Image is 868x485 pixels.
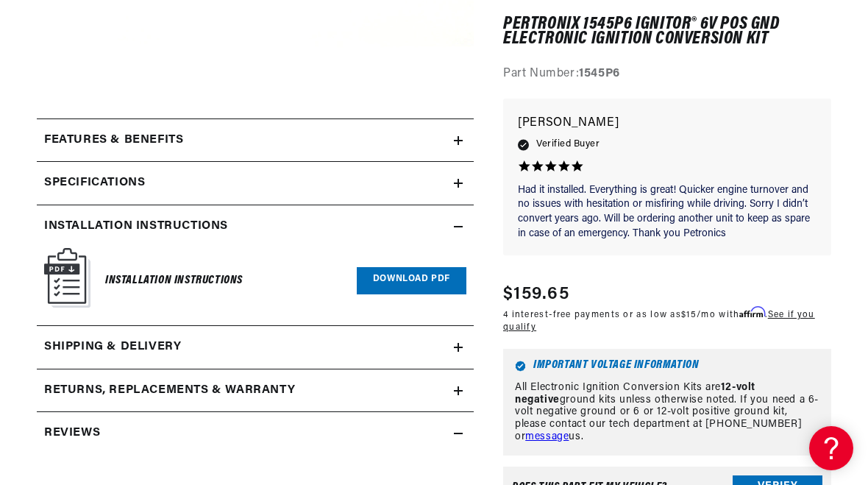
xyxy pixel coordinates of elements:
p: All Electronic Ignition Conversion Kits are ground kits unless otherwise noted. If you need a 6-v... [515,382,819,444]
h2: Shipping & Delivery [44,338,181,357]
span: $159.65 [503,281,569,308]
img: Instruction Manual [44,248,90,308]
summary: Shipping & Delivery [37,326,474,369]
p: [PERSON_NAME] [518,113,817,134]
summary: Installation instructions [37,205,474,248]
summary: Returns, Replacements & Warranty [37,369,474,412]
h2: Specifications [44,174,145,193]
a: Download PDF [357,267,466,294]
h2: Installation instructions [44,217,228,236]
h2: Returns, Replacements & Warranty [44,381,295,400]
h1: PerTronix 1545P6 Ignitor® 6v Pos Gnd Electronic Ignition Conversion Kit [503,17,831,47]
h2: Reviews [44,424,100,443]
summary: Features & Benefits [37,119,474,162]
p: 4 interest-free payments or as low as /mo with . [503,308,831,334]
summary: Specifications [37,162,474,205]
strong: 1545P6 [579,68,620,80]
h2: Features & Benefits [44,131,183,150]
h6: Installation Instructions [105,271,243,291]
p: Had it installed. Everything is great! Quicker engine turnover and no issues with hesitation or m... [518,183,817,241]
summary: Reviews [37,412,474,455]
strong: 12-volt negative [515,382,755,406]
span: $15 [681,311,697,319]
span: Verified Buyer [536,137,600,153]
div: Part Number: [503,66,831,85]
a: message [525,431,569,442]
span: Affirm [739,307,765,318]
h6: Important Voltage Information [515,361,819,372]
